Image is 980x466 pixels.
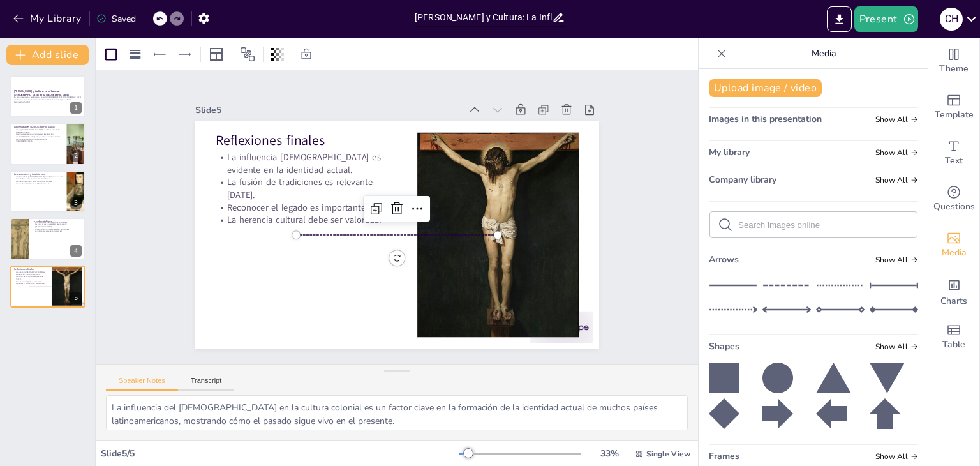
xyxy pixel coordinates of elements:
[14,271,48,275] p: La influencia [DEMOGRAPHIC_DATA] es evidente en la identidad actual.
[70,292,82,304] div: 5
[14,96,82,101] p: En esta presentación, exploraremos cómo la [DEMOGRAPHIC_DATA] [DEMOGRAPHIC_DATA] moldeó la cultur...
[709,146,750,158] span: My library
[942,338,965,352] span: Table
[14,275,48,280] p: La fusión de tradiciones es relevante [DATE].
[178,377,235,391] button: Transcript
[940,294,967,308] span: Charts
[709,113,822,125] span: Images in this presentation
[14,128,63,133] p: La llegada del [DEMOGRAPHIC_DATA] cambió la vida de los pueblos indígenas.
[223,112,406,150] p: Reflexiones finales
[14,280,48,283] p: Reconocer el legado es importante.
[14,133,63,135] p: Las misiones jugaron un rol clave en la educación.
[10,75,85,117] div: 1
[101,447,459,460] div: Slide 5 / 5
[220,132,403,176] p: La influencia [DEMOGRAPHIC_DATA] es evidente en la identidad actual.
[33,228,82,230] p: La vida cotidiana estaba marcada por rituales.
[10,8,87,29] button: My Library
[33,223,82,228] p: Las normas sociales estaban basadas en la [DEMOGRAPHIC_DATA].
[33,230,82,233] p: La religión organizaba la vida social.
[206,44,226,64] div: Layout
[106,377,178,391] button: Speaker Notes
[940,6,963,32] button: C H
[207,83,473,123] div: Slide 5
[945,154,963,168] span: Text
[14,90,70,97] strong: [PERSON_NAME] y Cultura: La Influencia [DEMOGRAPHIC_DATA] en la [GEOGRAPHIC_DATA]
[14,283,48,285] p: La herencia cultural debe ser valorada.
[709,79,822,97] button: Upload image / video
[14,183,63,185] p: La mezcla cultural en las celebraciones es rica.
[709,174,776,186] span: Company library
[875,148,918,157] span: Show all
[14,180,63,183] p: La influencia perdura en las tradiciones actuales.
[96,13,136,25] div: Saved
[14,138,63,142] p: La identidad cultural se transformó con el [DEMOGRAPHIC_DATA].
[928,268,979,314] div: Add charts and graphs
[14,267,48,271] p: Reflexiones finales
[106,395,688,430] textarea: La influencia del [DEMOGRAPHIC_DATA] en la cultura colonial es un factor clave en la formación de...
[14,101,82,103] p: Generated with [URL]
[216,183,398,214] p: Reconocer el legado es importante.
[646,449,690,459] span: Single View
[709,253,739,266] span: Arrows
[14,172,63,176] p: Celebraciones y tradiciones
[935,108,974,122] span: Template
[939,62,969,76] span: Theme
[415,8,552,27] input: Insert title
[70,150,82,162] div: 2
[875,255,918,264] span: Show all
[14,124,63,128] p: La llegada del [DEMOGRAPHIC_DATA]
[6,45,89,65] button: Add slide
[218,157,401,201] p: La fusión de tradiciones es relevante [DATE].
[942,246,967,260] span: Media
[827,6,852,32] button: Export to PowerPoint
[928,176,979,222] div: Get real-time input from your audience
[14,178,63,181] p: Las celebraciones son momentos de reflexión.
[14,135,63,138] p: La [DEMOGRAPHIC_DATA] influyó en las costumbres locales.
[594,447,625,460] div: 33 %
[928,130,979,176] div: Add text boxes
[854,6,918,32] button: Present
[928,84,979,130] div: Add ready made slides
[709,340,739,352] span: Shapes
[70,197,82,209] div: 3
[709,450,739,462] span: Frames
[940,8,963,31] div: C H
[928,222,979,268] div: Add images, graphics, shapes or video
[933,200,975,214] span: Questions
[928,314,979,360] div: Add a table
[875,115,918,124] span: Show all
[33,221,82,223] p: La religión afectó la moral y las costumbres.
[732,38,916,69] p: Media
[738,220,909,230] input: Search images online
[875,452,918,461] span: Show all
[215,195,397,226] p: La herencia cultural debe ser valorada.
[875,176,918,184] span: Show all
[14,176,63,178] p: Las festividades [DEMOGRAPHIC_DATA] se adaptaron a lo local.
[10,123,85,165] div: 2
[70,245,82,257] div: 4
[928,38,979,84] div: Change the overall theme
[10,170,85,213] div: 3
[10,266,85,308] div: 5
[240,47,255,62] span: Position
[70,102,82,114] div: 1
[875,342,918,351] span: Show all
[10,218,85,260] div: 4
[33,220,82,223] p: La vida cotidiana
